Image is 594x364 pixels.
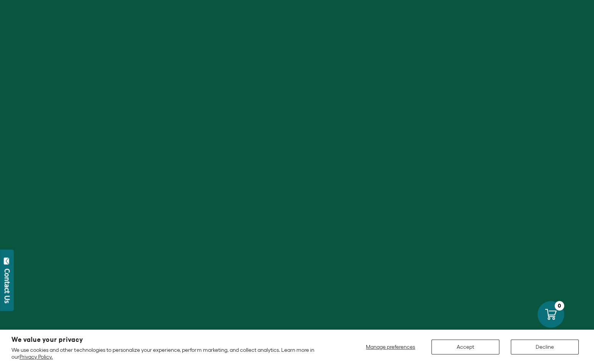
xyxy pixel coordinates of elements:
[11,337,333,343] h2: We value your privacy
[361,340,420,354] button: Manage preferences
[3,269,11,303] div: Contact Us
[431,340,499,354] button: Accept
[11,346,333,360] p: We use cookies and other technologies to personalize your experience, perform marketing, and coll...
[366,344,415,350] span: Manage preferences
[555,301,564,311] div: 0
[511,340,579,354] button: Decline
[19,354,53,360] a: Privacy Policy.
